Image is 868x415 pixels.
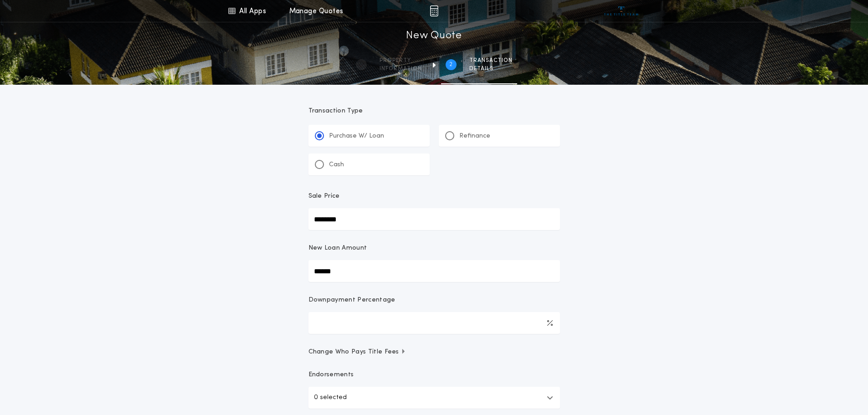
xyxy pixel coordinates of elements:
p: Transaction Type [308,107,560,116]
span: information [380,65,422,72]
input: New Loan Amount [308,260,560,282]
p: Purchase W/ Loan [329,132,384,141]
span: Property [380,57,422,64]
span: Transaction [469,57,513,64]
p: Downpayment Percentage [308,296,395,305]
p: Cash [329,160,344,169]
img: img [430,5,438,16]
p: 0 selected [314,392,347,403]
input: Downpayment Percentage [308,312,560,334]
p: Endorsements [308,370,560,379]
button: Change Who Pays Title Fees [308,348,560,357]
img: vs-icon [604,6,638,15]
span: details [469,65,513,72]
button: 0 selected [308,387,560,409]
h1: New Quote [406,29,462,43]
p: Refinance [459,132,490,141]
h2: 2 [449,61,452,68]
input: Sale Price [308,208,560,230]
span: Change Who Pays Title Fees [308,348,406,357]
p: Sale Price [308,192,340,201]
p: New Loan Amount [308,244,367,253]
